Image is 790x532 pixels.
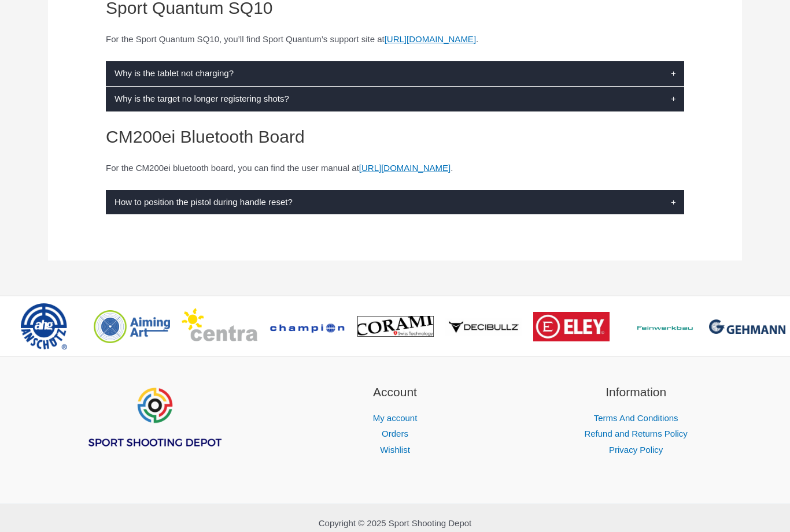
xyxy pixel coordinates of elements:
[594,413,678,423] a: Terms And Conditions
[530,410,742,459] nav: Information
[106,160,684,176] p: For the CM200ei bluetooth board, you can find the user manual at .
[289,383,501,458] aside: Footer Widget 2
[106,125,684,148] h2: CM200ei Bluetooth Board
[380,445,410,455] a: Wishlist
[530,383,742,401] h2: Information
[106,31,684,47] p: For the Sport Quantum SQ10, you’ll find Sport Quantum’s support site at .
[48,515,742,531] p: Copyright © 2025 Sport Shooting Depot
[106,190,684,215] label: How to position the pistol during handle reset?
[289,383,501,401] h2: Account
[289,410,501,459] nav: Account
[373,413,418,423] a: My account
[584,429,687,438] a: Refund and Returns Policy
[48,383,260,477] aside: Footer Widget 1
[533,312,610,341] img: brand logo
[609,445,663,455] a: Privacy Policy
[106,87,684,111] label: Why is the target no longer registering shots?
[530,383,742,458] aside: Footer Widget 3
[106,61,684,86] label: Why is the tablet not charging?
[359,163,451,173] a: [URL][DOMAIN_NAME]
[382,429,408,438] a: Orders
[385,34,476,44] a: [URL][DOMAIN_NAME]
